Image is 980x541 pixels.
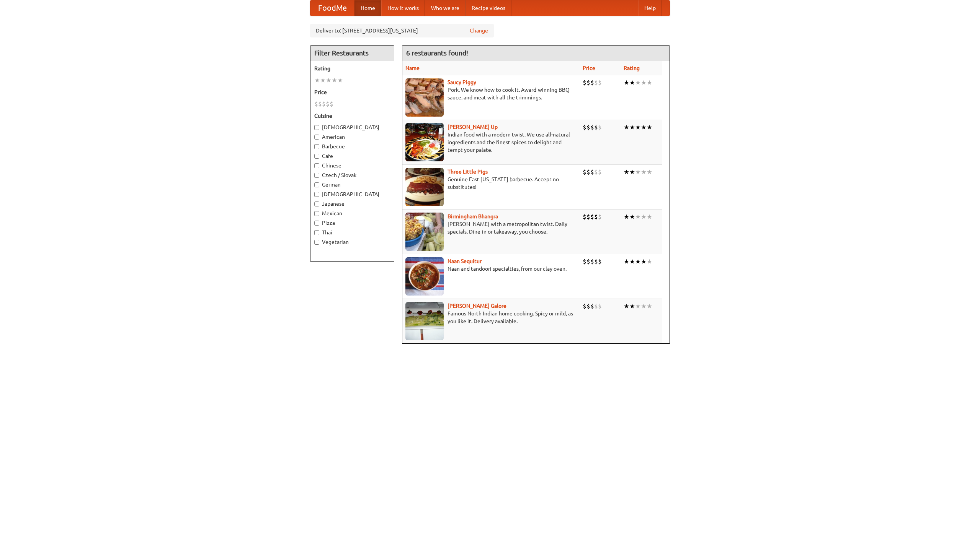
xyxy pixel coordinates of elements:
[314,100,318,108] li: $
[326,76,332,84] li: ★
[405,86,577,101] p: Pork. We know how to cook it. Award-winning BBQ sauce, and meat with all the trimmings.
[310,0,354,16] a: FoodMe
[405,175,577,191] p: Genuine East [US_STATE] barbecue. Accept no substitutes!
[310,45,394,61] h4: Filter Restaurants
[583,213,586,221] li: $
[647,78,652,87] li: ★
[314,190,390,198] label: [DEMOGRAPHIC_DATA]
[641,78,647,87] li: ★
[647,213,652,221] li: ★
[448,79,476,85] a: Saucy Piggy
[641,213,647,221] li: ★
[594,213,598,221] li: $
[629,257,635,266] li: ★
[641,302,647,310] li: ★
[322,100,326,108] li: $
[629,78,635,87] li: ★
[354,0,381,16] a: Home
[314,219,390,227] label: Pizza
[314,230,319,235] input: Thai
[594,257,598,266] li: $
[448,213,498,219] a: Birmingham Bhangra
[641,257,647,266] li: ★
[314,112,390,120] h5: Cuisine
[314,229,390,236] label: Thai
[314,162,390,169] label: Chinese
[647,168,652,176] li: ★
[635,123,641,132] li: ★
[332,76,337,84] li: ★
[594,123,598,132] li: $
[590,168,594,176] li: $
[314,65,390,72] h5: Rating
[314,171,390,179] label: Czech / Slovak
[647,257,652,266] li: ★
[635,78,641,87] li: ★
[629,123,635,132] li: ★
[314,221,319,226] input: Pizza
[448,303,506,309] a: [PERSON_NAME] Galore
[318,100,322,108] li: $
[381,0,425,16] a: How it works
[330,100,333,108] li: $
[405,123,444,161] img: curryup.jpg
[314,181,390,188] label: German
[583,123,586,132] li: $
[624,78,629,87] li: ★
[638,0,662,16] a: Help
[598,302,602,310] li: $
[405,78,444,117] img: saucy.jpg
[629,168,635,176] li: ★
[590,123,594,132] li: $
[314,211,319,216] input: Mexican
[405,257,444,296] img: naansequitur.jpg
[314,210,390,217] label: Mexican
[314,144,319,149] input: Barbecue
[425,0,465,16] a: Who we are
[586,257,590,266] li: $
[448,169,488,175] b: Three Little Pigs
[405,168,444,206] img: littlepigs.jpg
[314,133,390,141] label: American
[641,123,647,132] li: ★
[635,257,641,266] li: ★
[314,143,390,150] label: Barbecue
[583,302,586,310] li: $
[594,302,598,310] li: $
[598,168,602,176] li: $
[337,76,343,84] li: ★
[405,265,577,273] p: Naan and tandoori specialties, from our clay oven.
[624,65,640,71] a: Rating
[314,154,319,159] input: Cafe
[590,257,594,266] li: $
[624,123,629,132] li: ★
[624,213,629,221] li: ★
[310,24,494,37] div: Deliver to: [STREET_ADDRESS][US_STATE]
[586,123,590,132] li: $
[314,76,320,84] li: ★
[641,168,647,176] li: ★
[586,302,590,310] li: $
[314,88,390,96] h5: Price
[314,192,319,197] input: [DEMOGRAPHIC_DATA]
[586,213,590,221] li: $
[635,168,641,176] li: ★
[598,78,602,87] li: $
[314,201,319,206] input: Japanese
[448,258,482,264] a: Naan Sequitur
[314,238,390,246] label: Vegetarian
[314,200,390,208] label: Japanese
[405,220,577,236] p: [PERSON_NAME] with a metropolitan twist. Daily specials. Dine-in or takeaway, you choose.
[405,65,420,71] a: Name
[314,173,319,178] input: Czech / Slovak
[598,123,602,132] li: $
[470,27,488,34] a: Change
[314,125,319,130] input: [DEMOGRAPHIC_DATA]
[465,0,511,16] a: Recipe videos
[448,124,498,130] a: [PERSON_NAME] Up
[583,65,595,71] a: Price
